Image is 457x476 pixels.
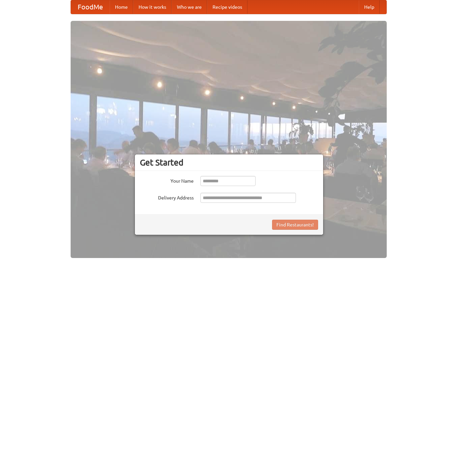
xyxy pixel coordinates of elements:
[140,193,194,201] label: Delivery Address
[140,157,318,168] h3: Get Started
[133,0,172,14] a: How it works
[110,0,133,14] a: Home
[71,0,110,14] a: FoodMe
[272,220,318,230] button: Find Restaurants!
[359,0,380,14] a: Help
[172,0,207,14] a: Who we are
[207,0,247,14] a: Recipe videos
[140,176,194,184] label: Your Name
